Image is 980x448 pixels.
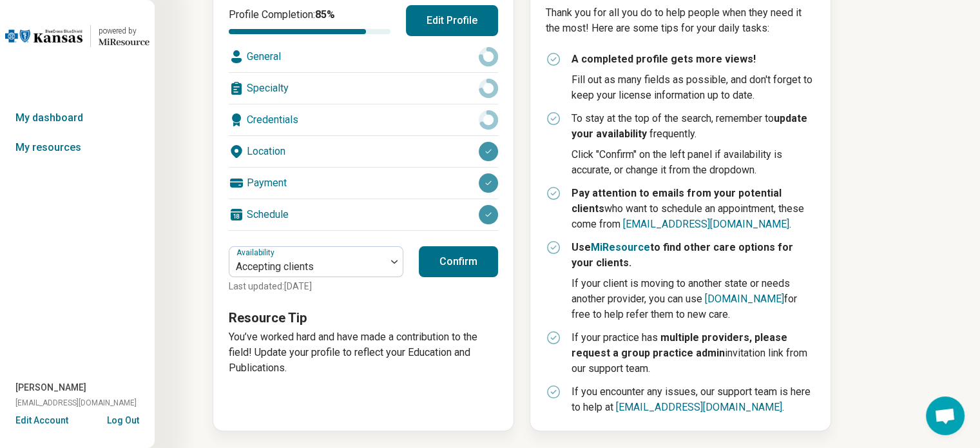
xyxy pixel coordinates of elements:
p: If you encounter any issues, our support team is here to help at . [572,384,815,415]
strong: Pay attention to emails from your potential clients [572,187,782,215]
h3: Resource Tip [229,309,498,327]
a: [EMAIL_ADDRESS][DOMAIN_NAME] [616,401,782,413]
p: To stay at the top of the search, remember to frequently. [572,111,815,142]
a: Blue Cross Blue Shield Kansaspowered by [5,21,149,52]
button: Log Out [107,414,139,424]
a: [DOMAIN_NAME] [705,293,784,305]
div: Location [229,136,498,167]
p: Click "Confirm" on the left panel if availability is accurate, or change it from the dropdown. [572,147,815,178]
div: Payment [229,168,498,199]
div: powered by [99,25,149,37]
p: who want to schedule an appointment, these come from . [572,186,815,232]
p: If your practice has invitation link from our support team. [572,330,815,376]
span: [PERSON_NAME] [15,381,86,394]
strong: update your availability [572,112,807,140]
p: You’ve worked hard and have made a contribution to the field! Update your profile to reflect your... [229,329,498,376]
span: [EMAIL_ADDRESS][DOMAIN_NAME] [15,397,137,409]
a: [EMAIL_ADDRESS][DOMAIN_NAME] [623,218,789,230]
strong: Use to find other care options for your clients. [572,241,793,269]
span: 85 % [315,8,335,21]
div: Schedule [229,199,498,230]
button: Edit Profile [406,5,498,36]
label: Availability [236,248,277,257]
div: Credentials [229,104,498,135]
strong: multiple providers, please request a group practice admin [572,331,787,359]
div: Specialty [229,73,498,104]
p: Fill out as many fields as possible, and don't forget to keep your license information up to date. [572,72,815,103]
button: Confirm [419,246,498,277]
div: Profile Completion: [229,7,390,34]
img: Blue Cross Blue Shield Kansas [5,21,82,52]
strong: A completed profile gets more views! [572,53,756,65]
p: Thank you for all you do to help people when they need it the most! Here are some tips for your d... [546,5,815,36]
div: General [229,41,498,72]
div: Open chat [926,396,965,435]
p: If your client is moving to another state or needs another provider, you can use for free to help... [572,276,815,322]
button: Edit Account [15,414,68,427]
p: Last updated: [DATE] [229,280,403,293]
a: MiResource [591,241,650,253]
